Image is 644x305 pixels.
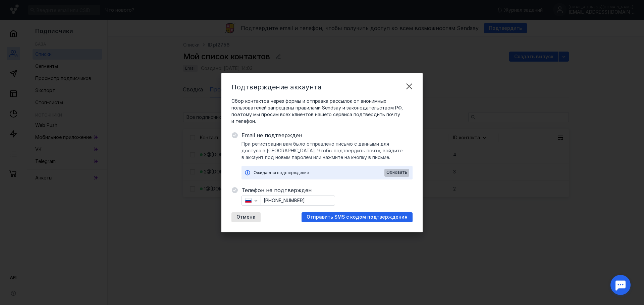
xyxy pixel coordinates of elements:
span: Отправить SMS с кодом подтверждения [307,214,408,220]
span: Подтверждение аккаунта [231,83,321,91]
span: Обновить [386,170,407,175]
span: Телефон не подтвержден [241,186,413,194]
span: При регистрации вам было отправлено письмо с данными для доступа в [GEOGRAPHIC_DATA]. Чтобы подтв... [241,141,413,161]
div: Ожидается подтверждение [254,169,384,176]
button: Отмена [231,212,261,222]
button: Отправить SMS с кодом подтверждения [302,212,413,222]
button: Обновить [384,169,409,177]
span: Отмена [236,214,256,220]
span: Email не подтвержден [241,131,413,139]
span: Сбор контактов через формы и отправка рассылок от анонимных пользователей запрещены правилами Sen... [231,98,413,125]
